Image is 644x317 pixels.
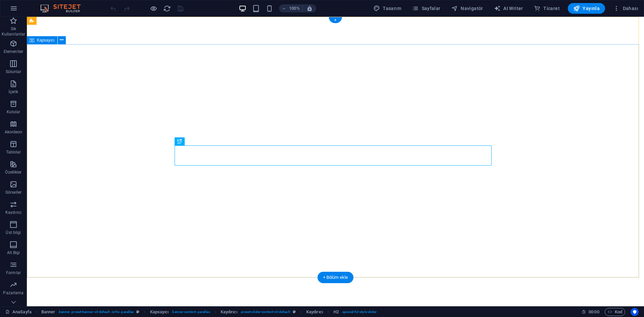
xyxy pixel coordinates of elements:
[494,5,523,12] span: AI Writer
[318,272,354,283] div: + Bölüm ekle
[39,4,89,12] img: Editor Logo
[6,230,21,235] p: Üst bilgi
[41,308,377,316] nav: breadcrumb
[573,5,600,12] span: Yayınla
[412,5,441,12] span: Sayfalar
[5,210,21,215] p: Kaydırıcı
[289,4,300,12] h6: 100%
[307,5,313,11] i: Yeniden boyutlandırmada yakınlaştırma düzeyini seçilen cihaza uyacak şekilde otomatik olarak ayarla.
[593,309,594,314] span: :
[6,270,21,275] p: Formlar
[613,5,638,12] span: Dahası
[163,5,171,12] i: Sayfayı yeniden yükleyin
[136,310,139,314] i: Bu element, özelleştirilebilir bir ön ayar
[221,308,237,316] span: Seçmek için tıkla. Düzenlemek için çift tıkla
[5,170,21,175] p: Özellikler
[293,310,296,314] i: Bu element, özelleştirilebilir bir ön ayar
[329,17,342,23] div: +
[171,308,210,316] span: . banner-content .parallax
[5,190,21,195] p: Görseller
[333,308,339,316] span: Seçmek için tıkla. Düzenlemek için çift tıkla
[4,49,23,54] p: Elementler
[306,308,323,316] span: Seçmek için tıkla. Düzenlemek için çift tıkla
[631,308,639,316] button: Usercentrics
[150,308,169,316] span: Seçmek için tıkla. Düzenlemek için çift tıkla
[589,308,599,316] span: 00 00
[149,4,157,12] button: Ön izleme modundan çıkıp düzenlemeye devam etmek için buraya tıklayın
[341,308,377,316] span: . special-h2-style-slider
[451,5,483,12] span: Navigatör
[279,4,303,12] button: 100%
[3,290,24,296] p: Pazarlama
[6,149,21,155] p: Tablolar
[491,3,526,14] button: AI Writer
[240,308,290,316] span: . preset-slider-content-v3-default
[449,3,486,14] button: Navigatör
[58,308,134,316] span: . banner .preset-banner-v3-default .ie-fix .parallax
[568,3,605,14] button: Yayınla
[7,109,20,115] p: Kutular
[371,3,404,14] button: Tasarım
[531,3,562,14] button: Ticaret
[371,3,404,14] div: Tasarım (Ctrl+Alt+Y)
[610,3,641,14] button: Dahası
[608,308,622,316] span: Kod
[582,308,599,316] h6: Oturum süresi
[8,89,18,94] p: İçerik
[7,250,20,255] p: Alt Bigi
[163,4,171,12] button: reload
[5,129,22,135] p: Akordeon
[409,3,443,14] button: Sayfalar
[534,5,560,12] span: Ticaret
[605,308,625,316] button: Kod
[5,308,32,316] a: Seçimi iptal etmek için tıkla. Sayfaları açmak için çift tıkla
[373,5,401,12] span: Tasarım
[41,308,55,316] span: Seçmek için tıkla. Düzenlemek için çift tıkla
[37,38,55,42] span: Kapsayıcı
[6,69,21,74] p: Sütunlar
